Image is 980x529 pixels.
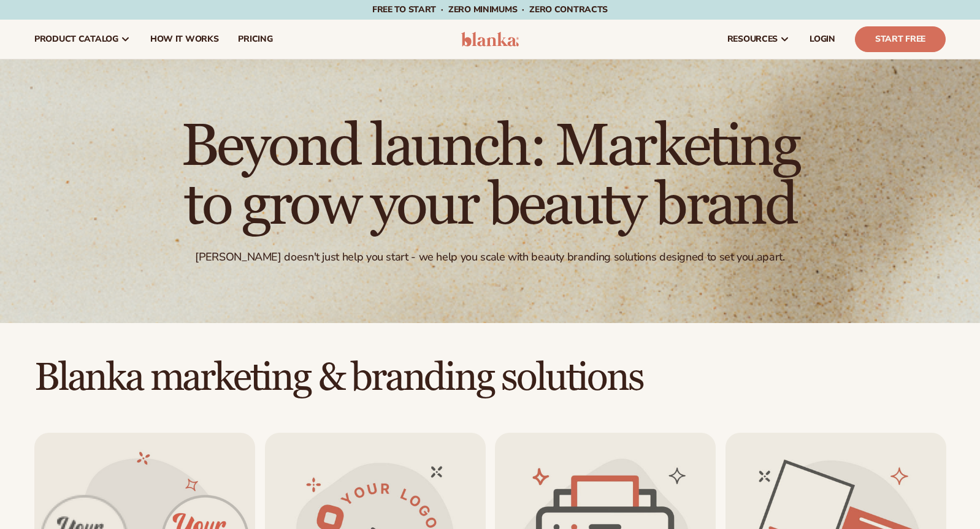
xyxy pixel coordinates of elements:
[228,20,282,59] a: pricing
[153,118,827,235] h1: Beyond launch: Marketing to grow your beauty brand
[461,32,519,47] img: logo
[727,34,778,44] span: resources
[810,34,835,44] span: LOGIN
[150,34,219,44] span: How It Works
[855,26,946,52] a: Start Free
[718,20,800,59] a: resources
[238,34,272,44] span: pricing
[372,4,608,15] span: Free to start · ZERO minimums · ZERO contracts
[140,20,229,59] a: How It Works
[25,20,140,59] a: product catalog
[800,20,845,59] a: LOGIN
[195,250,784,264] div: [PERSON_NAME] doesn't just help you start - we help you scale with beauty branding solutions desi...
[34,34,118,44] span: product catalog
